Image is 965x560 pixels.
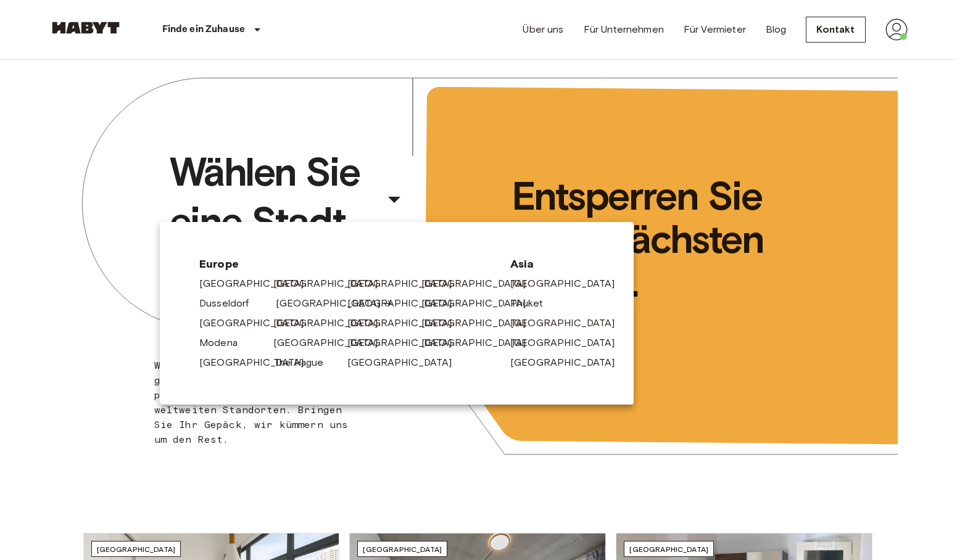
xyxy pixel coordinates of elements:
[199,296,262,311] a: Dusseldorf
[510,355,627,370] a: [GEOGRAPHIC_DATA]
[347,316,465,331] a: [GEOGRAPHIC_DATA]
[273,276,391,291] a: [GEOGRAPHIC_DATA]
[199,257,491,271] span: Europe
[421,336,539,350] a: [GEOGRAPHIC_DATA]
[273,336,391,350] a: [GEOGRAPHIC_DATA]
[273,355,336,370] a: The Hague
[347,355,465,370] a: [GEOGRAPHIC_DATA]
[273,316,391,331] a: [GEOGRAPHIC_DATA]
[347,336,465,350] a: [GEOGRAPHIC_DATA]
[347,276,465,291] a: [GEOGRAPHIC_DATA]
[510,257,594,271] span: Asia
[199,355,317,370] a: [GEOGRAPHIC_DATA]
[421,296,539,311] a: [GEOGRAPHIC_DATA]
[199,276,317,291] a: [GEOGRAPHIC_DATA]
[510,276,627,291] a: [GEOGRAPHIC_DATA]
[276,296,393,311] a: [GEOGRAPHIC_DATA]
[199,316,317,331] a: [GEOGRAPHIC_DATA]
[421,276,539,291] a: [GEOGRAPHIC_DATA]
[510,296,555,311] a: Phuket
[510,316,627,331] a: [GEOGRAPHIC_DATA]
[421,316,539,331] a: [GEOGRAPHIC_DATA]
[199,336,250,350] a: Modena
[510,336,627,350] a: [GEOGRAPHIC_DATA]
[347,296,465,311] a: [GEOGRAPHIC_DATA]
